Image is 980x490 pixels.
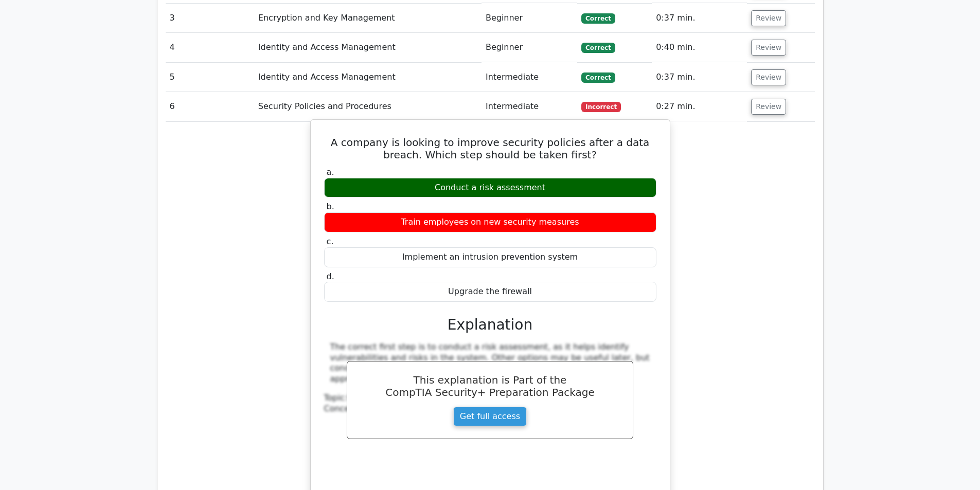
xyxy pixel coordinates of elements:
td: Identity and Access Management [254,33,482,62]
td: Intermediate [482,63,577,92]
td: Identity and Access Management [254,63,482,92]
td: Beginner [482,33,577,62]
div: Concept: [324,404,656,414]
span: Correct [581,43,615,53]
td: Encryption and Key Management [254,4,482,33]
td: 0:37 min. [652,63,747,92]
td: 6 [166,92,254,121]
button: Review [751,10,786,26]
td: Intermediate [482,92,577,121]
td: 5 [166,63,254,92]
td: 0:37 min. [652,4,747,33]
span: d. [327,271,334,281]
td: 4 [166,33,254,62]
span: Correct [581,72,615,83]
button: Review [751,69,786,85]
div: Train employees on new security measures [324,212,656,232]
div: Implement an intrusion prevention system [324,247,656,267]
button: Review [751,99,786,115]
span: a. [327,167,334,177]
td: 3 [166,4,254,33]
h3: Explanation [330,316,650,334]
td: 0:40 min. [652,33,747,62]
td: Beginner [482,4,577,33]
span: c. [327,237,334,246]
td: Security Policies and Procedures [254,92,482,121]
h5: A company is looking to improve security policies after a data breach. Which step should be taken... [323,136,657,161]
td: 0:27 min. [652,92,747,121]
span: b. [327,202,334,211]
div: The correct first step is to conduct a risk assessment, as it helps identify vulnerabilities and ... [330,342,650,385]
div: Topic: [324,393,656,404]
a: Get full access [453,407,527,426]
span: Correct [581,13,615,24]
div: Conduct a risk assessment [324,178,656,198]
div: Upgrade the firewall [324,282,656,302]
span: Incorrect [581,102,621,112]
button: Review [751,40,786,56]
